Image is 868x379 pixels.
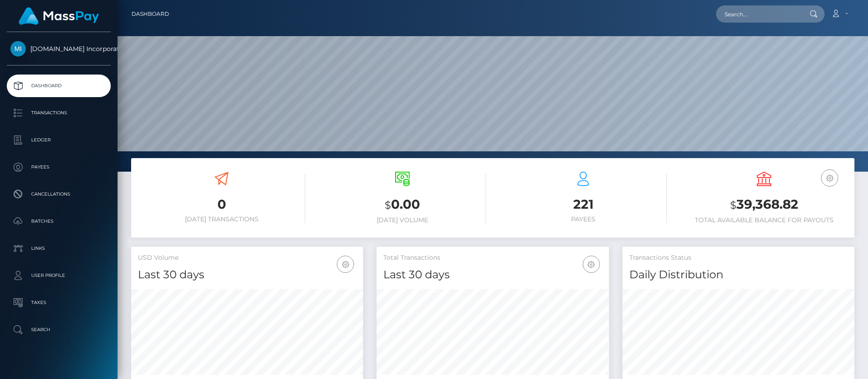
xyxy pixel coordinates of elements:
[10,41,26,56] img: Medley.com Incorporated
[10,106,107,120] p: Transactions
[10,79,107,93] p: Dashboard
[7,45,111,53] span: [DOMAIN_NAME] Incorporated
[19,7,99,25] img: MassPay Logo
[138,267,356,283] h4: Last 30 days
[680,216,848,224] h6: Total Available Balance for Payouts
[500,196,667,213] h3: 221
[10,323,107,337] p: Search
[7,75,111,97] a: Dashboard
[138,253,356,262] h5: USD Volume
[716,5,801,23] input: Search...
[7,264,111,287] a: User Profile
[7,318,111,341] a: Search
[7,129,111,151] a: Ledger
[10,133,107,147] p: Ledger
[680,196,848,214] h3: 39,368.82
[7,210,111,233] a: Batches
[138,196,305,213] h3: 0
[383,267,602,283] h4: Last 30 days
[383,253,602,262] h5: Total Transactions
[7,183,111,206] a: Cancellations
[730,199,736,211] small: $
[10,296,107,309] p: Taxes
[319,216,486,224] h6: [DATE] Volume
[10,242,107,255] p: Links
[132,5,169,23] a: Dashboard
[629,253,848,262] h5: Transactions Status
[7,237,111,260] a: Links
[629,267,848,283] h4: Daily Distribution
[10,215,107,228] p: Batches
[7,102,111,124] a: Transactions
[500,215,667,223] h6: Payees
[10,269,107,282] p: User Profile
[10,187,107,201] p: Cancellations
[10,160,107,174] p: Payees
[319,196,486,214] h3: 0.00
[385,199,391,211] small: $
[138,215,305,223] h6: [DATE] Transactions
[7,156,111,178] a: Payees
[7,291,111,314] a: Taxes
